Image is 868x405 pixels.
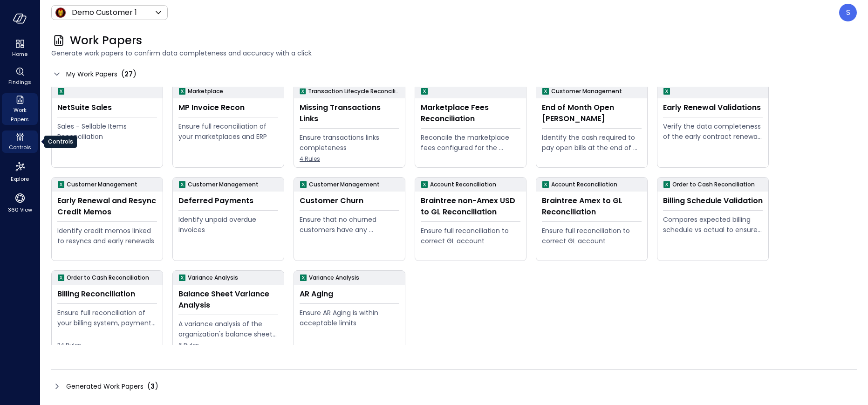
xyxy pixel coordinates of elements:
[188,180,259,189] p: Customer Management
[300,214,399,235] div: Ensure that no churned customers have any remaining open invoices
[663,102,763,113] div: Early Renewal Validations
[300,132,399,153] div: Ensure transactions links completeness
[2,93,38,125] div: Work Papers
[67,180,137,189] p: Customer Management
[124,69,133,79] span: 27
[178,288,278,311] div: Balance Sheet Variance Analysis
[8,205,32,214] span: 360 View
[6,105,34,124] span: Work Papers
[551,87,622,96] p: Customer Management
[300,195,399,206] div: Customer Churn
[300,102,399,124] div: Missing Transactions Links
[51,48,857,58] span: Generate work papers to confirm data completeness and accuracy with a click
[300,288,399,300] div: AR Aging
[663,195,763,206] div: Billing Schedule Validation
[57,102,157,113] div: NetSuite Sales
[421,195,520,218] div: Braintree non-Amex USD to GL Reconciliation
[57,288,157,300] div: Billing Reconciliation
[178,341,278,350] span: 6 Rules
[2,190,38,215] div: 360 View
[839,4,857,21] div: Steve Sovik
[66,381,144,391] span: Generated Work Papers
[57,308,157,328] div: Ensure full reconciliation of your billing system, payments gateway, and ERP
[309,273,359,282] p: Variance Analysis
[72,7,137,18] p: Demo Customer 1
[8,77,31,87] span: Findings
[188,87,223,96] p: Marketplace
[55,7,66,18] img: Icon
[308,87,401,96] p: Transaction Lifecycle Reconciliation
[57,195,157,218] div: Early Renewal and Resync Credit Memos
[9,143,31,152] span: Controls
[300,154,399,164] span: 4 Rules
[542,132,642,153] div: Identify the cash required to pay open bills at the end of the month
[672,180,755,189] p: Order to Cash Reconciliation
[178,102,278,113] div: MP Invoice Recon
[178,195,278,206] div: Deferred Payments
[542,195,642,218] div: Braintree Amex to GL Reconciliation
[663,121,763,142] div: Verify the data completeness of the early contract renewal process
[121,69,137,80] div: ( )
[309,180,380,189] p: Customer Management
[66,69,117,79] span: My Work Papers
[188,273,238,282] p: Variance Analysis
[2,65,38,88] div: Findings
[300,308,399,328] div: Ensure AR Aging is within acceptable limits
[57,341,157,350] span: 34 Rules
[57,121,157,142] div: Sales - Sellable Items Reconciliation
[542,102,642,124] div: End of Month Open [PERSON_NAME]
[663,214,763,235] div: Compares expected billing schedule vs actual to ensure timely and compliant invoicing
[12,49,27,59] span: Home
[551,180,617,189] p: Account Reconciliation
[421,102,520,124] div: Marketplace Fees Reconciliation
[2,130,38,153] div: Controls
[150,382,155,391] span: 3
[147,381,158,392] div: ( )
[178,121,278,142] div: Ensure full reconciliation of your marketplaces and ERP
[2,37,38,60] div: Home
[846,7,850,18] p: S
[178,214,278,235] div: Identify unpaid overdue invoices
[67,273,149,282] p: Order to Cash Reconciliation
[430,180,496,189] p: Account Reconciliation
[421,132,520,153] div: Reconcile the marketplace fees configured for the Opportunity to the actual fees being paid
[57,226,157,246] div: Identify credit memos linked to resyncs and early renewals
[2,158,38,185] div: Explore
[421,226,520,246] div: Ensure full reconciliation to correct GL account
[542,226,642,246] div: Ensure full reconciliation to correct GL account
[11,174,29,184] span: Explore
[178,319,278,339] div: A variance analysis of the organization's balance sheet accounts
[70,33,142,48] span: Work Papers
[44,136,77,148] div: Controls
